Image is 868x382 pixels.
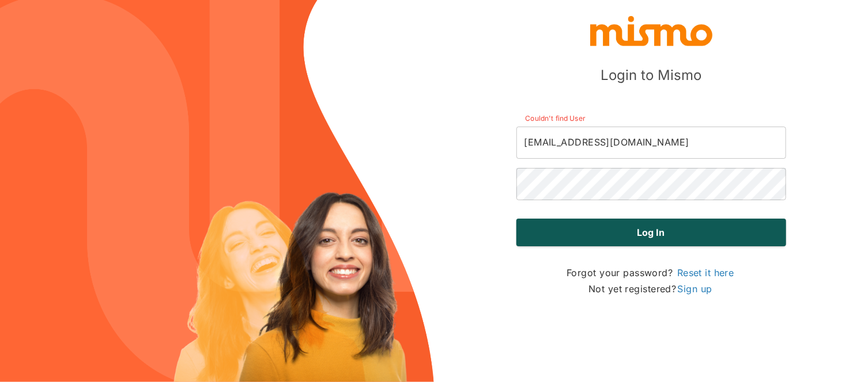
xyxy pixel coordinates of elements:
[516,219,786,246] button: Log in
[567,265,735,281] p: Forgot your password?
[677,282,714,296] a: Sign up
[516,127,786,159] input: Email
[588,13,715,48] img: logo
[676,266,735,280] a: Reset it here
[601,66,701,85] h5: Login to Mismo
[588,281,713,297] p: Not yet registered?
[516,104,786,124] span: Couldn't find User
